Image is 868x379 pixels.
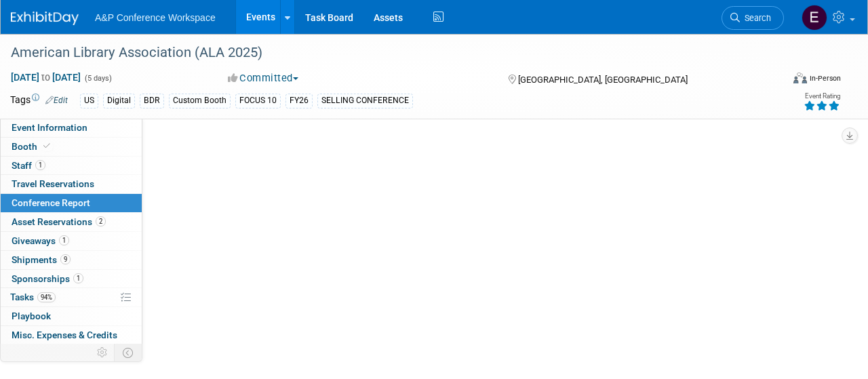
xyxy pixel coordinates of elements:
[1,232,142,250] a: Giveaways1
[317,94,413,108] div: SELLING CONFERENCE
[1,194,142,212] a: Conference Report
[39,72,52,83] span: to
[722,6,784,30] a: Search
[809,73,841,83] div: In-Person
[1,326,142,344] a: Misc. Expenses & Credits
[804,93,840,100] div: Event Rating
[740,13,771,23] span: Search
[793,73,807,83] img: Format-Inperson.png
[12,197,90,208] span: Conference Report
[115,344,142,361] td: Toggle Event Tabs
[12,141,53,152] span: Booth
[6,41,770,65] div: American Library Association (ALA 2025)
[223,71,304,85] button: Committed
[91,344,115,361] td: Personalize Event Tab Strip
[1,251,142,269] a: Shipments9
[1,307,142,325] a: Playbook
[73,273,83,283] span: 1
[1,175,142,193] a: Travel Reservations
[140,94,164,108] div: BDR
[12,216,106,227] span: Asset Reservations
[1,270,142,288] a: Sponsorships1
[518,75,688,85] span: [GEOGRAPHIC_DATA], [GEOGRAPHIC_DATA]
[11,12,79,25] img: ExhibitDay
[12,178,94,189] span: Travel Reservations
[43,142,50,150] i: Booth reservation complete
[1,138,142,156] a: Booth
[235,94,281,108] div: FOCUS 10
[10,93,68,108] td: Tags
[12,122,87,133] span: Event Information
[103,94,135,108] div: Digital
[59,235,69,245] span: 1
[60,254,71,264] span: 9
[719,71,841,91] div: Event Format
[12,311,51,321] span: Playbook
[10,292,56,302] span: Tasks
[12,235,69,246] span: Giveaways
[285,94,313,108] div: FY26
[802,5,827,31] img: Erinn Slanina
[12,330,117,340] span: Misc. Expenses & Credits
[45,96,68,105] a: Edit
[1,157,142,175] a: Staff1
[12,254,71,265] span: Shipments
[35,160,45,170] span: 1
[169,94,231,108] div: Custom Booth
[95,12,216,23] span: A&P Conference Workspace
[80,94,98,108] div: US
[96,216,106,226] span: 2
[12,273,83,284] span: Sponsorships
[1,288,142,306] a: Tasks94%
[1,213,142,231] a: Asset Reservations2
[12,160,45,171] span: Staff
[83,74,112,83] span: (5 days)
[1,119,142,137] a: Event Information
[37,292,56,302] span: 94%
[10,71,81,83] span: [DATE] [DATE]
